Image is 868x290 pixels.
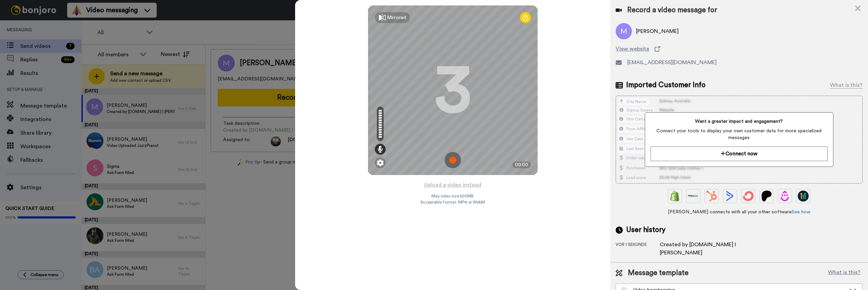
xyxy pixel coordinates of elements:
[377,159,384,166] img: ic_gear.svg
[432,193,474,199] span: Max video size: 500 MB
[688,191,699,201] img: Ontraport
[628,268,689,278] span: Message template
[706,191,717,201] img: Hubspot
[616,209,863,215] span: [PERSON_NAME] connects with all your other software
[670,191,680,201] img: Shopify
[626,225,666,235] span: User history
[512,161,531,168] div: 00:00
[779,191,790,201] img: Drip
[626,80,706,90] span: Imported Customer Info
[798,191,809,201] img: GoHighLevel
[725,191,735,201] img: ActiveCampaign
[826,268,863,278] button: What is this?
[420,199,485,205] span: Acceptable format: MP4 or WebM
[651,147,827,161] button: Connect now
[616,45,649,53] span: View website
[422,180,483,189] button: Upload a video instead
[651,118,827,125] span: Want a greater impact and engagement?
[445,152,461,168] img: ic_record_start.svg
[651,128,827,141] span: Connect your tools to display your own customer data for more specialized messages
[627,58,717,66] span: [EMAIL_ADDRESS][DOMAIN_NAME]
[616,45,863,53] a: View website
[660,240,768,257] div: Created by [DOMAIN_NAME] I [PERSON_NAME]
[743,191,754,201] img: ConvertKit
[434,65,471,116] div: 3
[792,210,810,214] a: See how
[761,191,772,201] img: Patreon
[616,242,660,257] div: vor 1 Sekunde
[830,81,863,89] div: What is this?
